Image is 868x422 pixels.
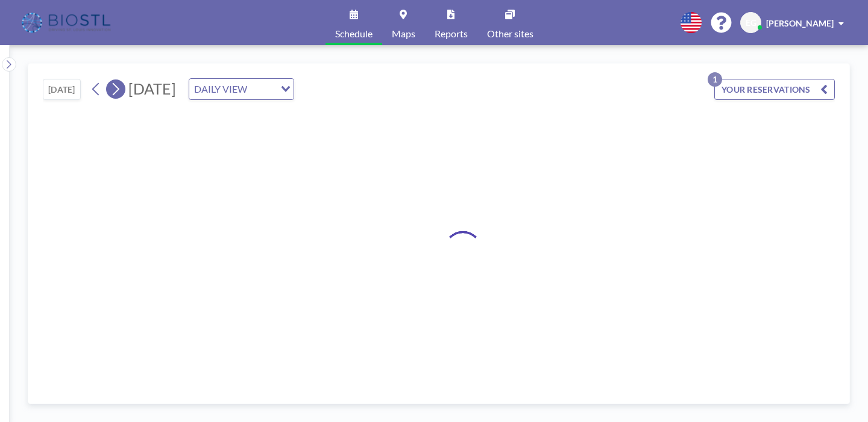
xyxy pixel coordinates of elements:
span: EG [746,17,756,28]
p: 1 [708,72,722,87]
img: organization-logo [19,11,115,35]
div: Search for option [189,79,294,99]
span: Other sites [487,29,533,39]
input: Search for option [251,81,274,97]
span: Maps [392,29,415,39]
button: [DATE] [43,79,81,100]
button: YOUR RESERVATIONS1 [714,79,835,100]
span: [PERSON_NAME] [766,18,834,28]
span: Schedule [335,29,373,39]
span: Reports [435,29,468,39]
span: [DATE] [128,79,176,98]
span: DAILY VIEW [192,81,250,97]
